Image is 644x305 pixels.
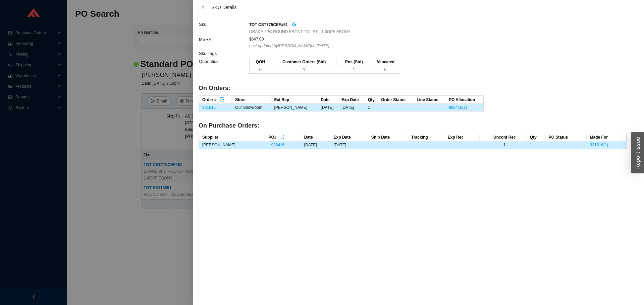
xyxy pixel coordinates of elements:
td: [DATE] [330,141,368,149]
th: Order # [199,96,232,104]
td: Our Showroom [232,104,271,111]
td: [DATE] [338,104,365,111]
a: google [292,21,297,28]
td: [PERSON_NAME] [199,141,265,149]
th: Order Status [378,96,413,104]
td: [DATE] [317,104,338,111]
th: Store [232,96,271,104]
th: Customer Orders (Std) [268,58,337,66]
a: 988416(1) [449,105,467,110]
td: 1 [365,104,378,111]
td: [PERSON_NAME] [271,104,317,111]
th: Qty [365,96,378,104]
td: 0 [368,66,400,74]
td: 1 [268,66,337,74]
td: MSRP [199,35,249,50]
a: 988416 [271,143,284,147]
th: PO Status [545,133,587,141]
button: Close [199,5,207,10]
th: Line Status [413,96,445,104]
div: SKU Details [211,4,639,11]
th: Supplier [199,133,265,141]
th: Exp Date [338,96,365,104]
strong: TOT CST775CEF#51 [249,22,288,27]
th: Allocated [368,58,400,66]
th: Ship Date [368,133,408,141]
th: Date [301,133,330,141]
td: 1 [337,66,368,74]
td: 1 [527,141,545,149]
th: Exp Date [330,133,368,141]
th: Ext Rep [271,96,317,104]
th: PO Allocation [445,96,483,104]
th: Tracking [408,133,444,141]
button: export [279,134,284,139]
td: Quantities [199,58,249,77]
div: $647.00 [249,36,626,43]
td: [DATE] [301,141,330,149]
th: Date [317,96,338,104]
th: Exp Rec [444,133,480,141]
h4: On Orders: [199,84,627,92]
th: Unconf Rec [480,133,527,141]
span: export [279,135,284,140]
button: export [219,96,225,101]
i: Last updated by [PERSON_NAME] on [DATE] [249,44,329,48]
h4: On Purchase Orders: [199,122,627,130]
a: 931816(1) [590,143,608,147]
th: QOH [250,58,268,66]
td: 0 [250,66,268,74]
th: Pos (Std) [337,58,368,66]
th: Qty [527,133,545,141]
span: DRAKE 2PC ROUND FRONT TOILET - 1.6GPF EBONY [249,28,351,35]
th: PO# [265,133,301,141]
td: Sku [199,20,249,35]
span: export [220,97,224,102]
span: close [201,5,205,10]
a: 931816 [202,105,216,110]
td: Sku Tags [199,50,249,58]
td: 1 [480,141,527,149]
span: google [292,22,297,27]
th: Made For [587,133,626,141]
